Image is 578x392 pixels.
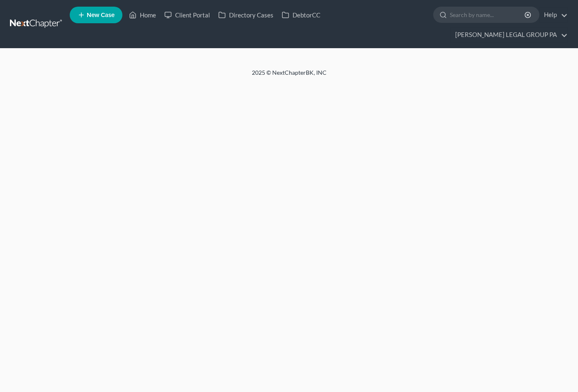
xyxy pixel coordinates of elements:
a: Client Portal [160,7,214,22]
input: Search by name... [450,7,526,22]
a: DebtorCC [278,7,324,22]
a: Home [125,7,160,22]
a: Help [540,7,568,22]
div: 2025 © NextChapterBK, INC [53,69,526,83]
span: New Case [87,12,115,18]
a: [PERSON_NAME] LEGAL GROUP PA [451,27,568,42]
a: Directory Cases [214,7,278,22]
